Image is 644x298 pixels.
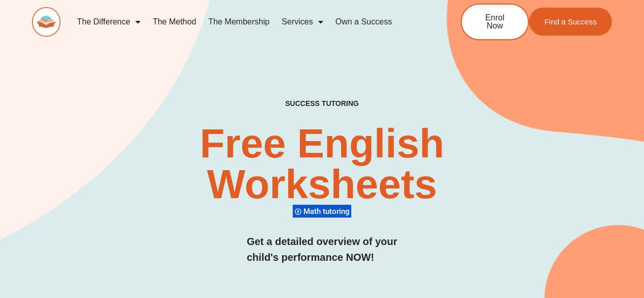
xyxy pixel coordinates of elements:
a: Own a Success [329,10,398,34]
nav: Menu [71,10,427,34]
span: Find a Success [544,18,597,25]
h4: SUCCESS TUTORING​ [236,99,408,108]
a: Services [275,10,329,34]
a: The Difference [71,10,147,34]
div: Math tutoring [293,204,351,218]
a: The Method [147,10,202,34]
span: Math tutoring [303,207,353,216]
a: Find a Success [529,8,612,36]
span: Enrol Now [477,14,513,30]
a: The Membership [202,10,275,34]
h2: Free English Worksheets​ [131,123,513,205]
h3: Get a detailed overview of your child's performance NOW! [247,234,398,265]
a: Enrol Now [461,4,529,40]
